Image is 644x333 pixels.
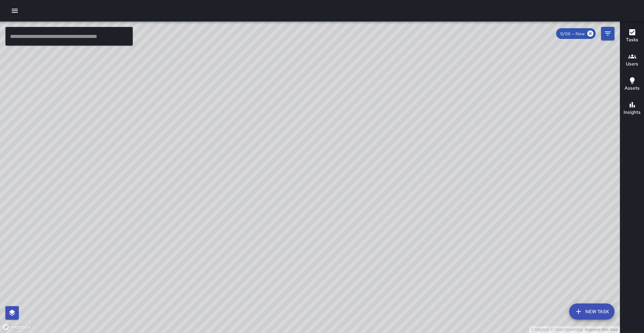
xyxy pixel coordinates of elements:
button: Insights [620,97,644,121]
button: Filters [601,27,614,40]
button: New Task [569,303,614,320]
h6: Users [626,60,638,68]
div: 9/06 — Now [556,28,596,39]
button: Assets [620,73,644,97]
span: 9/06 — Now [556,31,589,37]
button: Users [620,48,644,73]
h6: Tasks [626,36,638,44]
h6: Assets [625,85,640,92]
h6: Insights [624,109,641,116]
button: Tasks [620,24,644,48]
